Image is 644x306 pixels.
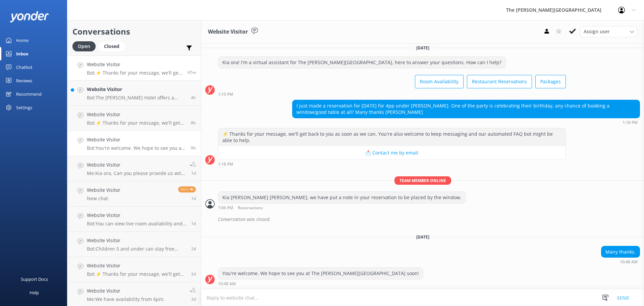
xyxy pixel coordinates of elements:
[87,145,186,151] p: Bot: You're welcome. We hope to see you at The [PERSON_NAME][GEOGRAPHIC_DATA] soon!
[218,192,466,203] div: Kia [PERSON_NAME] [PERSON_NAME], we have put a note in your reservation to be placed by the window.
[218,57,505,68] div: Kia ora! I'm a virtual assistant for The [PERSON_NAME][GEOGRAPHIC_DATA], here to answer your ques...
[67,232,201,257] a: Website VisitorBot:Children 5 and under can stay free when sharing existing bedding with parents.2d
[412,234,433,240] span: [DATE]
[218,281,423,286] div: 10:48am 12-Aug-2025 (UTC +12:00) Pacific/Auckland
[191,246,196,252] span: 09:00am 10-Aug-2025 (UTC +12:00) Pacific/Auckland
[292,100,640,118] div: I just made a reservation for [DATE] for 4pp under [PERSON_NAME]. One of the party is celebrating...
[218,92,233,96] strong: 1:15 PM
[87,136,186,143] h4: Website Visitor
[87,296,165,302] p: Me: We have availability from 6pm.
[67,106,201,131] a: Website VisitorBot:⚡ Thanks for your message, we'll get back to you as soon as we can. You're als...
[218,268,423,279] div: You're welcome. We hope to see you at The [PERSON_NAME][GEOGRAPHIC_DATA] soon!
[580,26,637,37] div: Assign User
[412,45,433,51] span: [DATE]
[218,162,566,166] div: 01:18pm 11-Aug-2025 (UTC +12:00) Pacific/Auckland
[87,61,182,68] h4: Website Visitor
[238,206,263,210] span: Reservations
[191,271,196,277] span: 11:02pm 09-Aug-2025 (UTC +12:00) Pacific/Auckland
[21,272,48,286] div: Support Docs
[218,92,566,96] div: 01:15pm 11-Aug-2025 (UTC +12:00) Pacific/Auckland
[292,120,640,125] div: 01:18pm 11-Aug-2025 (UTC +12:00) Pacific/Auckland
[72,42,99,50] a: Open
[191,95,196,100] span: 03:40pm 12-Aug-2025 (UTC +12:00) Pacific/Auckland
[191,296,196,302] span: 01:03pm 09-Aug-2025 (UTC +12:00) Pacific/Auckland
[218,282,236,286] strong: 10:48 AM
[191,170,196,176] span: 12:42pm 11-Aug-2025 (UTC +12:00) Pacific/Auckland
[620,260,638,264] strong: 10:48 AM
[191,221,196,226] span: 11:26pm 10-Aug-2025 (UTC +12:00) Pacific/Auckland
[87,170,185,176] p: Me: Kia ora, Can you please provide us with dates you want to make a reservation in the restauran...
[218,206,233,210] strong: 7:06 PM
[67,257,201,282] a: Website VisitorBot:⚡ Thanks for your message, we'll get back to you as soon as we can. You're als...
[208,28,248,36] h3: Website Visitor
[72,41,96,51] div: Open
[10,11,49,22] img: yonder-white-logo.png
[16,74,32,87] div: Reviews
[584,28,610,35] span: Assign user
[16,87,42,101] div: Recommend
[67,55,201,81] a: Website VisitorBot:⚡ Thanks for your message, we'll get back to you as soon as we can. You're als...
[87,95,186,101] p: Bot: The [PERSON_NAME] Hotel offers a variety of holiday packages that include complimentary late...
[467,75,532,88] button: Restaurant Reservations
[218,146,566,160] button: 📩 Contact me by email
[87,246,186,252] p: Bot: Children 5 and under can stay free when sharing existing bedding with parents.
[67,81,201,106] a: Website VisitorBot:The [PERSON_NAME] Hotel offers a variety of holiday packages that include comp...
[218,162,233,166] strong: 1:18 PM
[67,131,201,156] a: Website VisitorBot:You're welcome. We hope to see you at The [PERSON_NAME][GEOGRAPHIC_DATA] soon!9h
[218,214,640,225] div: Conversation was closed.
[99,42,128,50] a: Closed
[16,60,33,74] div: Chatbot
[87,195,120,202] p: New chat
[67,207,201,232] a: Website VisitorBot:You can view live room availability and make your reservation online at [URL][...
[99,41,124,51] div: Closed
[601,259,640,264] div: 10:48am 12-Aug-2025 (UTC +12:00) Pacific/Auckland
[187,70,196,75] span: 07:45pm 12-Aug-2025 (UTC +12:00) Pacific/Auckland
[87,237,186,244] h4: Website Visitor
[87,287,165,295] h4: Website Visitor
[87,186,120,194] h4: Website Visitor
[87,271,186,277] p: Bot: ⚡ Thanks for your message, we'll get back to you as soon as we can. You're also welcome to k...
[87,262,186,269] h4: Website Visitor
[191,195,196,201] span: 03:47am 11-Aug-2025 (UTC +12:00) Pacific/Auckland
[16,101,32,114] div: Settings
[87,161,185,169] h4: Website Visitor
[191,120,196,126] span: 12:31pm 12-Aug-2025 (UTC +12:00) Pacific/Auckland
[87,221,186,227] p: Bot: You can view live room availability and make your reservation online at [URL][DOMAIN_NAME].
[87,111,186,118] h4: Website Visitor
[87,86,186,93] h4: Website Visitor
[601,246,640,258] div: Many thanks.
[205,214,640,225] div: 2025-08-11T07:09:08.187
[30,286,39,299] div: Help
[178,186,196,192] span: Reply
[394,176,451,185] span: Team member online
[218,128,566,146] div: ⚡ Thanks for your message, we'll get back to you as soon as we can. You're also welcome to keep m...
[67,181,201,207] a: Website VisitorNew chatReply1d
[87,70,182,76] p: Bot: ⚡ Thanks for your message, we'll get back to you as soon as we can. You're also welcome to k...
[87,120,186,126] p: Bot: ⚡ Thanks for your message, we'll get back to you as soon as we can. You're also welcome to k...
[87,212,186,219] h4: Website Visitor
[16,47,29,60] div: Inbox
[72,25,196,38] h2: Conversations
[16,34,29,47] div: Home
[67,156,201,181] a: Website VisitorMe:Kia ora, Can you please provide us with dates you want to make a reservation in...
[415,75,464,88] button: Room Availability
[535,75,566,88] button: Packages
[623,121,638,125] strong: 1:18 PM
[191,145,196,151] span: 10:48am 12-Aug-2025 (UTC +12:00) Pacific/Auckland
[218,205,466,210] div: 07:06pm 11-Aug-2025 (UTC +12:00) Pacific/Auckland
